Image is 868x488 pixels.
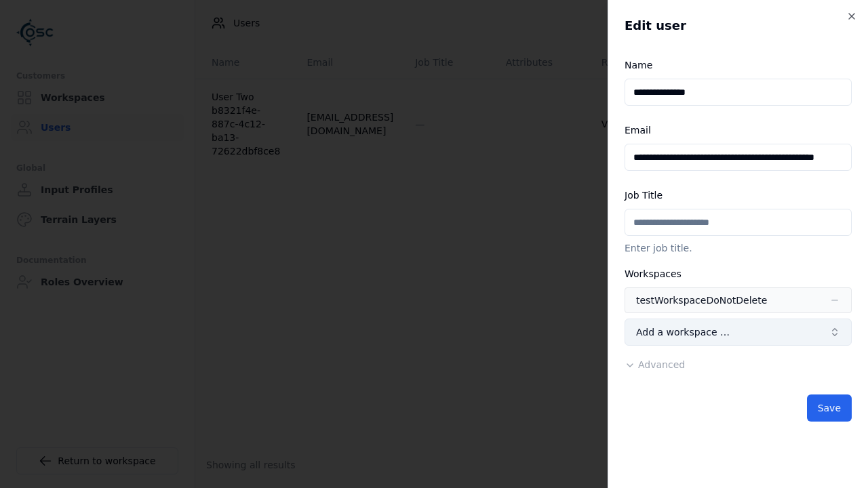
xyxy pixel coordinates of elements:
[625,358,685,371] button: Advanced
[807,394,852,422] button: Save
[625,268,682,279] label: Workspaces
[638,359,685,370] span: Advanced
[636,293,767,307] div: testWorkspaceDoNotDelete
[625,125,651,136] label: Email
[625,190,663,201] label: Job Title
[625,241,852,255] p: Enter job title.
[625,16,852,35] h2: Edit user
[636,325,730,339] span: Add a workspace …
[625,60,652,70] label: Name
